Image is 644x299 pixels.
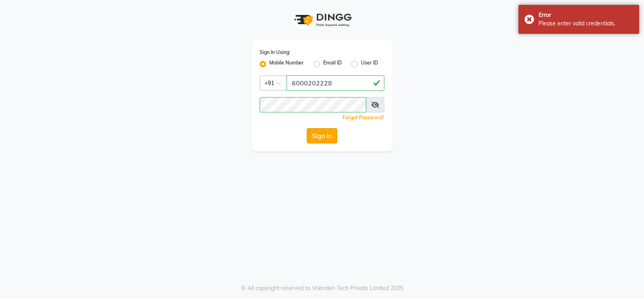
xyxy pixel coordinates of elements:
[343,114,384,120] a: Forgot Password?
[323,59,342,69] label: Email ID
[539,19,633,28] div: Please enter valid credentials.
[307,128,337,143] button: Sign In
[290,8,354,32] img: logo1.svg
[260,49,290,56] label: Sign In Using:
[539,11,633,19] div: Error
[260,97,366,112] input: Username
[287,75,384,91] input: Username
[269,59,304,69] label: Mobile Number
[361,59,378,69] label: User ID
